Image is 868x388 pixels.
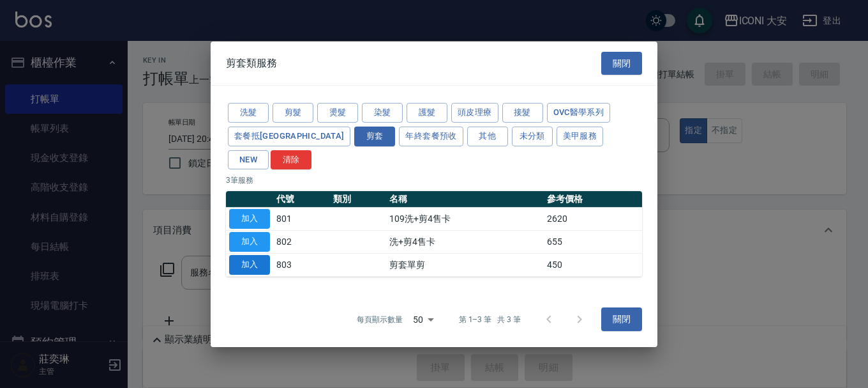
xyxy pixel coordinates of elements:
[467,127,508,146] button: 其他
[273,191,330,208] th: 代號
[354,127,395,146] button: 剪套
[386,230,544,253] td: 洗+剪4售卡
[229,255,270,275] button: 加入
[544,230,642,253] td: 655
[544,253,642,276] td: 450
[502,103,543,123] button: 接髮
[229,232,270,252] button: 加入
[512,127,553,146] button: 未分類
[451,103,498,123] button: 頭皮理療
[273,103,313,123] button: 剪髮
[228,127,350,146] button: 套餐抵[GEOGRAPHIC_DATA]
[601,307,642,331] button: 關閉
[557,127,604,146] button: 美甲服務
[330,191,387,208] th: 類別
[357,314,403,325] p: 每頁顯示數量
[226,57,277,70] span: 剪套類服務
[408,302,438,336] div: 50
[399,127,463,146] button: 年終套餐預收
[362,103,403,123] button: 染髮
[601,51,642,75] button: 關閉
[273,208,330,231] td: 801
[273,253,330,276] td: 803
[226,175,642,186] p: 3 筆服務
[407,103,447,123] button: 護髮
[544,208,642,231] td: 2620
[273,230,330,253] td: 802
[271,150,311,169] button: 清除
[229,209,270,229] button: 加入
[386,191,544,208] th: 名稱
[386,253,544,276] td: 剪套單剪
[228,103,269,123] button: 洗髮
[547,103,611,123] button: ovc醫學系列
[459,314,521,325] p: 第 1–3 筆 共 3 筆
[317,103,358,123] button: 燙髮
[386,208,544,231] td: 109洗+剪4售卡
[544,191,642,208] th: 參考價格
[228,150,269,169] button: NEW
